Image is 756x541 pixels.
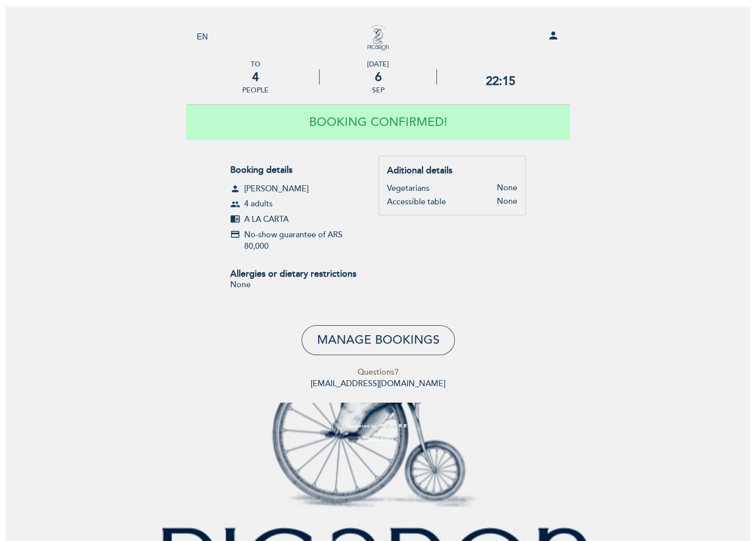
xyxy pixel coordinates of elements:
[547,29,559,41] i: person
[230,184,240,194] span: person
[230,199,240,209] span: group
[387,184,429,193] div: Vegetarians
[230,229,240,252] span: credit_card
[193,367,563,378] div: Questions?
[230,214,240,224] span: chrome_reader_mode
[242,70,269,84] div: 4
[244,214,289,225] span: A LA CARTA
[349,423,407,430] a: powered by
[311,379,445,389] a: [EMAIL_ADDRESS][DOMAIN_NAME]
[230,164,361,177] div: Booking details
[242,86,269,94] div: people
[387,197,446,207] div: Accessible table
[244,198,273,210] span: 4 adults
[486,74,515,88] div: 22:15
[349,423,377,430] span: powered by
[244,183,309,195] span: [PERSON_NAME]
[316,23,440,51] a: Picaron BA
[320,70,436,84] div: 6
[244,229,361,252] span: No-show guarantee of ARS 80,000
[429,184,517,193] div: None
[547,29,559,45] button: person
[387,164,517,177] div: Aditional details
[446,197,517,207] div: None
[230,280,361,290] div: None
[379,424,407,429] img: MEITRE
[320,60,436,68] div: [DATE]
[363,435,393,442] a: Privacy policy
[242,60,269,68] div: TO
[309,108,447,136] h4: BOOKING CONFIRMED!
[302,325,455,355] button: Manage Bookings
[320,86,436,94] div: Sep
[230,268,361,281] div: Allergies or dietary restrictions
